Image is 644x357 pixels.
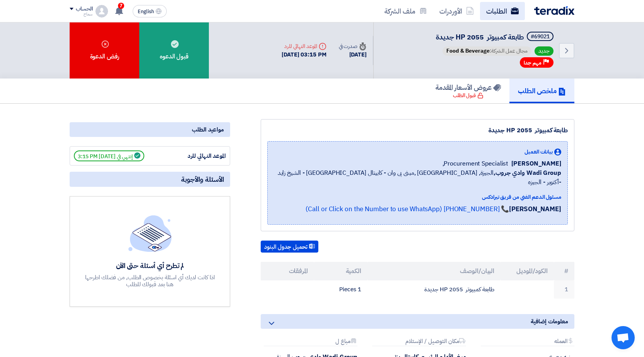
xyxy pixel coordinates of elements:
div: طابعة كمبيوتر 2055 HP جديدة [267,126,568,135]
a: 📞 [PHONE_NUMBER] (Call or Click on the Number to use WhatsApp) [306,204,509,214]
span: مهم جدا [524,59,542,67]
td: 1 [554,280,574,299]
a: الأوردرات [433,2,480,20]
div: العمله [481,338,574,346]
div: رفض الدعوة [70,22,139,79]
a: ملف الشركة [378,2,433,20]
div: مباع ل [264,338,357,346]
a: عروض الأسعار المقدمة قبول الطلب [427,79,509,103]
span: Food & Beverage [446,47,490,55]
div: سماح [70,12,92,16]
h5: طابعة كمبيوتر 2055 HP جديدة [436,32,555,43]
img: Teradix logo [534,6,574,15]
div: مواعيد الطلب [70,122,230,137]
span: Procurement Specialist, [442,159,509,168]
img: profile_test.png [96,5,108,17]
span: الأسئلة والأجوبة [181,175,224,184]
td: طابعة كمبيوتر 2055 HP جديدة [367,280,501,299]
div: الموعد النهائي للرد [168,152,226,161]
h5: عروض الأسعار المقدمة [436,83,501,92]
td: 1 Pieces [314,280,367,299]
div: صدرت في [339,42,367,50]
span: جديد [535,46,553,56]
button: English [133,5,167,17]
span: مجال عمل الشركة: [442,46,531,56]
div: [DATE] [339,50,367,59]
span: طابعة كمبيوتر 2055 HP جديدة [436,32,524,42]
div: مسئول الدعم الفني من فريق تيرادكس [274,193,561,201]
img: empty_state_list.svg [128,215,172,251]
div: لم تطرح أي أسئلة حتى الآن [84,261,216,270]
div: الحساب [76,6,92,12]
th: البيان/الوصف [367,262,501,280]
b: Wadi Group وادي جروب, [494,168,561,178]
th: الكمية [314,262,367,280]
span: بيانات العميل [524,148,553,156]
div: الموعد النهائي للرد [282,42,326,50]
span: English [138,9,154,14]
div: اذا كانت لديك أي اسئلة بخصوص الطلب, من فضلك اطرحها هنا بعد قبولك للطلب [84,274,216,288]
button: تحميل جدول البنود [261,241,318,253]
a: ملخص الطلب [509,79,574,103]
span: [PERSON_NAME] [511,159,561,168]
h5: ملخص الطلب [518,86,566,95]
th: المرفقات [261,262,314,280]
span: 7 [118,3,124,9]
span: معلومات إضافية [531,317,568,326]
th: # [554,262,574,280]
div: مكان التوصيل / الإستلام [372,338,466,346]
div: قبول الطلب [453,92,483,99]
div: [DATE] 03:15 PM [282,50,326,59]
div: #69021 [531,34,550,39]
strong: [PERSON_NAME] [509,204,561,214]
span: الجيزة, [GEOGRAPHIC_DATA] ,مبنى بى وان - كابيتال [GEOGRAPHIC_DATA] - الشيخ زايد -أكتوبر - الجيزه [274,168,561,187]
th: الكود/الموديل [501,262,554,280]
div: قبول الدعوه [139,22,209,79]
span: إنتهي في [DATE] 3:15 PM [74,150,144,161]
div: Open chat [612,326,635,349]
a: الطلبات [480,2,525,20]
